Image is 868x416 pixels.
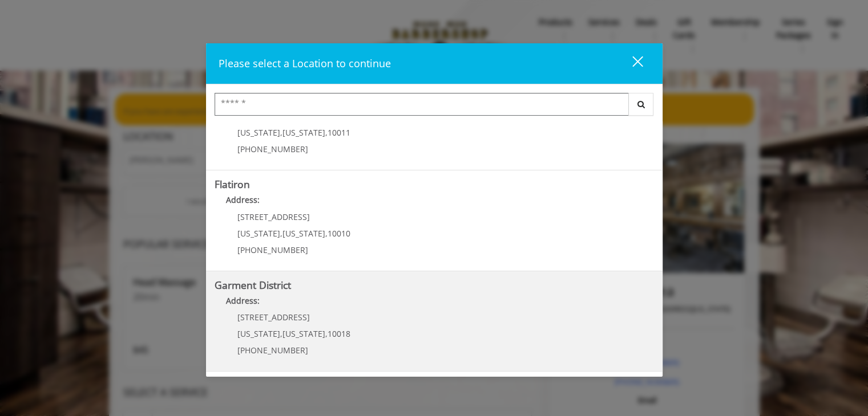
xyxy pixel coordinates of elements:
[237,328,280,339] span: [US_STATE]
[237,312,310,323] span: [STREET_ADDRESS]
[282,328,325,339] span: [US_STATE]
[280,228,282,239] span: ,
[280,328,282,339] span: ,
[328,328,350,339] span: 10018
[237,244,308,255] span: [PHONE_NUMBER]
[280,127,282,138] span: ,
[226,194,260,205] b: Address:
[237,345,308,356] span: [PHONE_NUMBER]
[215,93,654,121] div: Center Select
[215,278,291,292] b: Garment District
[215,93,629,116] input: Search Center
[237,228,280,239] span: [US_STATE]
[237,144,308,154] span: [PHONE_NUMBER]
[282,228,325,239] span: [US_STATE]
[611,52,650,75] button: close dialog
[219,56,391,70] span: Please select a Location to continue
[328,127,350,138] span: 10011
[226,295,260,306] b: Address:
[325,127,328,138] span: ,
[237,127,280,138] span: [US_STATE]
[328,228,350,239] span: 10010
[325,228,328,239] span: ,
[215,177,250,191] b: Flatiron
[237,211,310,222] span: [STREET_ADDRESS]
[635,100,648,108] i: Search button
[282,127,325,138] span: [US_STATE]
[325,328,328,339] span: ,
[619,55,642,72] div: close dialog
